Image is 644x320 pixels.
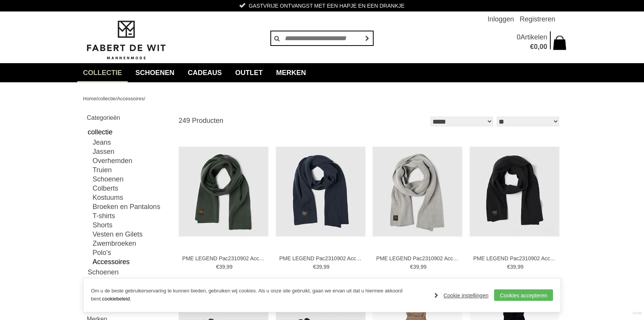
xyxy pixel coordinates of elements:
a: PME LEGEND Pac2310902 Accessoires [376,255,460,262]
a: collectie [87,126,169,138]
a: T-shirts [93,211,169,220]
a: PME LEGEND Pac2310902 Accessoires [279,255,363,262]
span: , [419,264,421,270]
img: PME LEGEND Pac2310902 Accessoires [470,147,559,237]
a: Shorts [93,220,169,230]
a: Accessoires [93,257,169,266]
a: Truien [93,165,169,175]
a: Cookies accepteren [494,289,553,301]
span: , [538,43,540,51]
span: 99 [517,264,524,270]
a: PME LEGEND Pac2310902 Accessoires [473,255,557,262]
h2: Categorieën [87,113,169,122]
span: € [410,264,413,270]
a: Inloggen [488,11,514,27]
span: , [516,264,517,270]
span: 0 [517,33,520,41]
a: Accessoires [117,96,144,101]
a: Jeans [93,138,169,147]
span: 39 [316,264,322,270]
span: € [530,43,534,51]
span: , [225,264,226,270]
a: Schoenen [130,63,180,82]
a: collectie [77,63,128,82]
span: 0 [534,43,538,51]
span: 249 Producten [179,117,223,124]
a: Cookie instellingen [434,290,489,301]
a: Vesten en Gilets [93,230,169,239]
a: Registreren [520,11,555,27]
a: Merken [270,63,312,82]
img: Fabert de Wit [83,20,169,61]
img: PME LEGEND Pac2310902 Accessoires [276,147,366,237]
a: Broeken en Pantalons [93,202,169,211]
p: Om u de beste gebruikerservaring te kunnen bieden, gebruiken wij cookies. Als u onze site gebruik... [91,287,427,303]
a: Polo's [93,248,169,257]
a: Zwembroeken [93,239,169,248]
a: Kostuums [93,193,169,202]
a: PME LEGEND Pac2310902 Accessoires [182,255,267,262]
a: Overhemden [93,156,169,165]
span: 99 [421,264,427,270]
span: / [96,96,98,101]
span: € [216,264,219,270]
span: 99 [324,264,330,270]
span: € [507,264,510,270]
span: / [115,96,117,101]
span: Artikelen [520,33,547,41]
span: 99 [226,264,233,270]
img: PME LEGEND Pac2310902 Accessoires [179,147,268,237]
a: Home [83,96,96,101]
a: collectie [98,96,115,101]
a: Divide [633,309,642,318]
a: Colberts [93,184,169,193]
span: 39 [413,264,419,270]
span: 00 [540,43,547,51]
span: 39 [510,264,516,270]
a: Outlet [229,63,268,82]
a: Schoenen [93,175,169,184]
a: Cadeaus [182,63,228,82]
span: 39 [219,264,225,270]
span: € [313,264,316,270]
img: PME LEGEND Pac2310902 Accessoires [372,147,462,237]
a: cookiebeleid [102,296,130,302]
span: / [144,96,145,101]
span: , [322,264,324,270]
a: Schoenen [87,266,169,278]
a: Jassen [93,147,169,156]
